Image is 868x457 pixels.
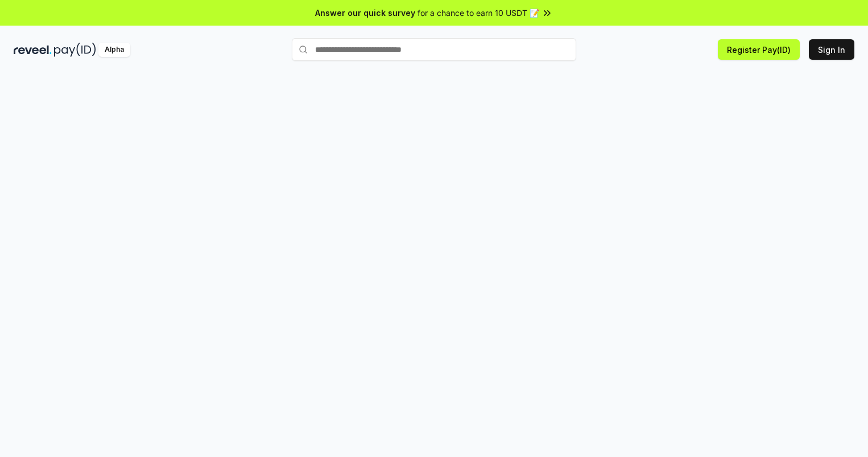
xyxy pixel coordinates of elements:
[54,43,96,57] img: pay_id
[418,7,539,19] span: for a chance to earn 10 USDT 📝
[809,39,854,60] button: Sign In
[98,43,130,57] div: Alpha
[14,43,52,57] img: reveel_dark
[718,39,800,60] button: Register Pay(ID)
[315,7,415,19] span: Answer our quick survey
